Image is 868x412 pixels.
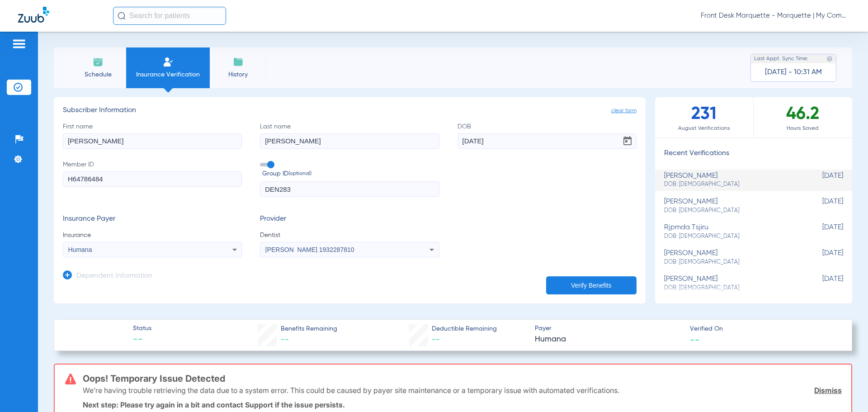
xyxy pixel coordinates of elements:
img: Zuub Logo [18,7,49,23]
span: Schedule [76,70,119,79]
button: Verify Benefits [546,276,637,294]
button: Open calendar [618,132,637,150]
div: [PERSON_NAME] [664,275,798,292]
div: [PERSON_NAME] [664,249,798,266]
p: We’re having trouble retrieving the data due to a system error. This could be caused by payer sit... [83,386,619,395]
span: Dentist [260,231,439,240]
img: Schedule [93,57,104,67]
label: Member ID [63,160,242,197]
span: Deductible Remaining [432,324,497,334]
span: Humana [535,334,682,345]
span: Insurance Verification [133,70,203,79]
img: error-icon [65,374,76,384]
div: [PERSON_NAME] [664,172,798,189]
span: [DATE] [798,223,843,240]
span: August Verifications [655,124,753,133]
span: Payer [535,324,682,333]
label: First name [63,122,242,149]
input: First name [63,133,242,149]
span: [DATE] [798,275,843,292]
span: Humana [68,246,92,253]
span: Insurance [63,231,242,240]
a: Dismiss [814,386,842,395]
input: Search for patients [113,7,226,25]
span: [DATE] [798,172,843,189]
img: hamburger-icon [12,38,26,49]
h3: Dependent Information [76,272,152,281]
span: Front Desk Marquette - Marquette | My Community Dental Centers [701,11,850,20]
div: [PERSON_NAME] [664,198,798,214]
span: Last Appt. Sync Time: [754,54,808,63]
h3: Oops! Temporary Issue Detected [83,374,842,383]
h3: Subscriber Information [63,106,637,115]
h3: Insurance Payer [63,215,242,224]
span: [PERSON_NAME] 1932287810 [265,246,354,253]
small: (optional) [288,169,311,179]
span: DOB: [DEMOGRAPHIC_DATA] [664,180,798,189]
span: DOB: [DEMOGRAPHIC_DATA] [664,258,798,266]
span: [DATE] [798,198,843,214]
img: History [233,57,244,67]
span: Benefits Remaining [281,324,337,334]
img: Search Icon [118,12,126,20]
label: DOB [458,122,637,149]
span: -- [281,336,289,344]
span: clear form [611,106,637,115]
span: DOB: [DEMOGRAPHIC_DATA] [664,207,798,215]
h3: Recent Verifications [655,149,852,158]
div: 46.2 [754,97,852,137]
div: 231 [655,97,754,137]
span: Status [133,324,151,333]
img: Manual Insurance Verification [163,57,174,67]
span: -- [133,334,151,346]
span: History [217,70,259,79]
div: rjpmda tsjiru [664,223,798,240]
h3: Provider [260,215,439,224]
input: Member ID [63,171,242,187]
span: -- [690,335,700,344]
label: Last name [260,122,439,149]
span: DOB: [DEMOGRAPHIC_DATA] [664,232,798,241]
span: Verified On [690,324,837,334]
span: -- [432,336,440,344]
iframe: Chat Widget [823,369,868,412]
span: DOB: [DEMOGRAPHIC_DATA] [664,284,798,292]
span: Group ID [262,169,439,179]
p: Next step: Please try again in a bit and contact Support if the issue persists. [83,400,842,409]
span: Hours Saved [754,124,852,133]
img: last sync help info [826,56,833,62]
input: Last name [260,133,439,149]
input: DOBOpen calendar [458,133,637,149]
span: [DATE] [798,249,843,266]
span: [DATE] - 10:31 AM [765,68,822,77]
